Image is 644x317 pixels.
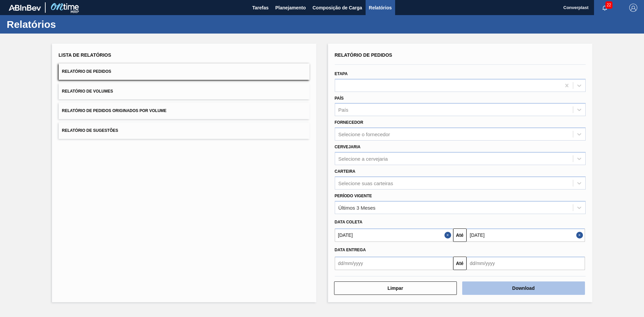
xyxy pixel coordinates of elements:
label: Fornecedor [335,120,363,125]
button: Relatório de Pedidos Originados por Volume [59,103,310,119]
span: Relatório de Pedidos [62,69,111,74]
button: Relatório de Pedidos [59,63,310,80]
span: Planejamento [275,4,306,12]
span: Data entrega [335,248,366,252]
input: dd/mm/yyyy [467,228,585,242]
h1: Relatórios [7,20,126,28]
span: Relatórios [369,4,392,12]
input: dd/mm/yyyy [335,228,453,242]
input: dd/mm/yyyy [467,257,585,270]
label: Etapa [335,71,348,76]
button: Até [453,257,467,270]
span: Relatório de Sugestões [62,128,118,133]
div: Últimos 3 Meses [338,205,376,210]
span: Relatório de Pedidos Originados por Volume [62,108,167,113]
span: Relatório de Pedidos [335,52,392,58]
button: Close [576,228,585,242]
button: Relatório de Sugestões [59,122,310,139]
label: Cervejaria [335,145,361,149]
button: Notificações [594,3,615,12]
button: Até [453,228,467,242]
label: Carteira [335,169,356,174]
button: Limpar [334,281,457,295]
button: Close [444,228,453,242]
img: TNhmsLtSVTkK8tSr43FrP2fwEKptu5GPRR3wAAAABJRU5ErkJggg== [9,5,41,11]
span: Tarefas [252,4,269,12]
label: Período Vigente [335,194,372,198]
div: Selecione suas carteiras [338,180,393,186]
label: País [335,96,344,101]
span: 22 [605,1,612,9]
button: Relatório de Volumes [59,83,310,100]
div: Selecione o fornecedor [338,131,390,137]
img: Logout [629,4,637,12]
div: Selecione a cervejaria [338,156,388,161]
span: Lista de Relatórios [59,52,111,58]
button: Download [462,281,585,295]
div: País [338,107,348,113]
span: Composição de Carga [313,4,362,12]
input: dd/mm/yyyy [335,257,453,270]
span: Data coleta [335,220,363,224]
span: Relatório de Volumes [62,89,113,94]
